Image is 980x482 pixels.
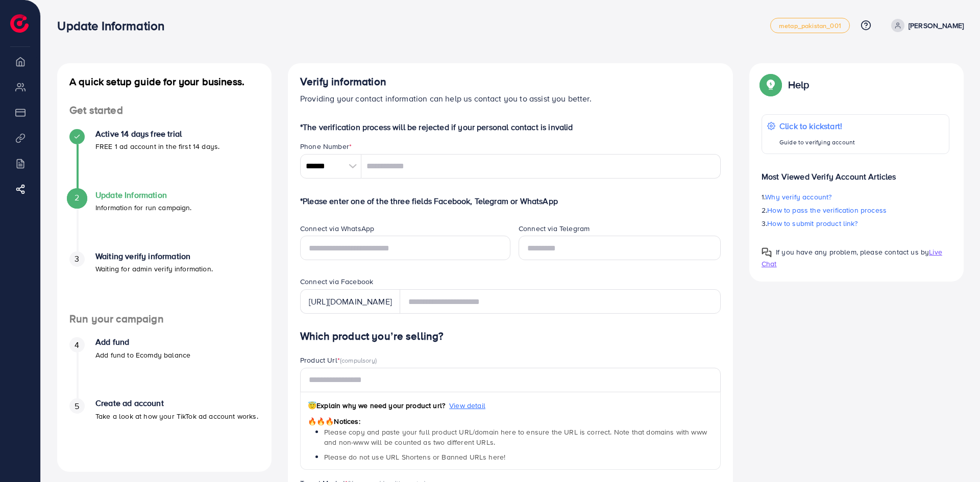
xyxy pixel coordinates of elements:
[57,398,272,460] li: Create ad account
[95,129,219,139] h4: Active 14 days free trial
[75,253,79,265] span: 3
[300,289,400,314] div: [URL][DOMAIN_NAME]
[762,204,949,216] p: 2.
[300,141,352,151] label: Phone Number
[767,205,887,215] span: How to pass the verification process
[308,416,360,426] span: Notices:
[767,218,857,229] span: How to submit product link?
[765,192,831,202] span: Why verify account?
[340,356,377,365] span: (compulsory)
[95,251,213,261] h4: Waiting verify information
[300,92,721,105] p: Providing your contact information can help us contact you to assist you better.
[95,140,219,153] p: FREE 1 ad account in the first 14 days.
[449,400,485,411] span: View detail
[57,18,173,33] h3: Update Information
[324,452,505,462] span: Please do not use URL Shortens or Banned URLs here!
[57,190,272,251] li: Update Information
[324,427,707,447] span: Please copy and paste your full product URL/domain here to ensure the URL is correct. Note that d...
[57,104,272,117] h4: Get started
[95,410,258,422] p: Take a look at how your TikTok ad account works.
[95,263,213,275] p: Waiting for admin verify information.
[57,337,272,398] li: Add fund
[300,223,374,234] label: Connect via WhatsApp
[308,400,445,411] span: Explain why we need your product url?
[762,217,949,230] p: 3.
[788,79,810,91] p: Help
[95,190,192,200] h4: Update Information
[762,191,949,203] p: 1.
[770,18,850,33] a: metap_pakistan_001
[57,251,272,313] li: Waiting verify information
[909,19,964,32] p: [PERSON_NAME]
[10,14,29,33] img: logo
[779,136,855,148] p: Guide to verifying account
[95,337,190,347] h4: Add fund
[308,416,334,426] span: 🔥🔥🔥
[308,400,316,411] span: 😇
[779,22,841,29] span: metap_pakistan_001
[95,398,258,408] h4: Create ad account
[300,355,377,365] label: Product Url
[95,201,192,214] p: Information for run campaign.
[776,247,929,257] span: If you have any problem, please contact us by
[300,276,373,287] label: Connect via Facebook
[519,223,590,234] label: Connect via Telegram
[300,330,721,343] h4: Which product you’re selling?
[95,349,190,361] p: Add fund to Ecomdy balance
[762,162,949,183] p: Most Viewed Verify Account Articles
[57,75,272,88] h4: A quick setup guide for your business.
[779,120,855,132] p: Click to kickstart!
[300,75,721,88] h4: Verify information
[887,19,964,32] a: [PERSON_NAME]
[75,339,79,351] span: 4
[762,247,772,258] img: Popup guide
[762,75,780,94] img: Popup guide
[57,313,272,325] h4: Run your campaign
[75,400,79,412] span: 5
[75,192,79,204] span: 2
[300,121,721,133] p: *The verification process will be rejected if your personal contact is invalid
[57,129,272,190] li: Active 14 days free trial
[300,195,721,207] p: *Please enter one of the three fields Facebook, Telegram or WhatsApp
